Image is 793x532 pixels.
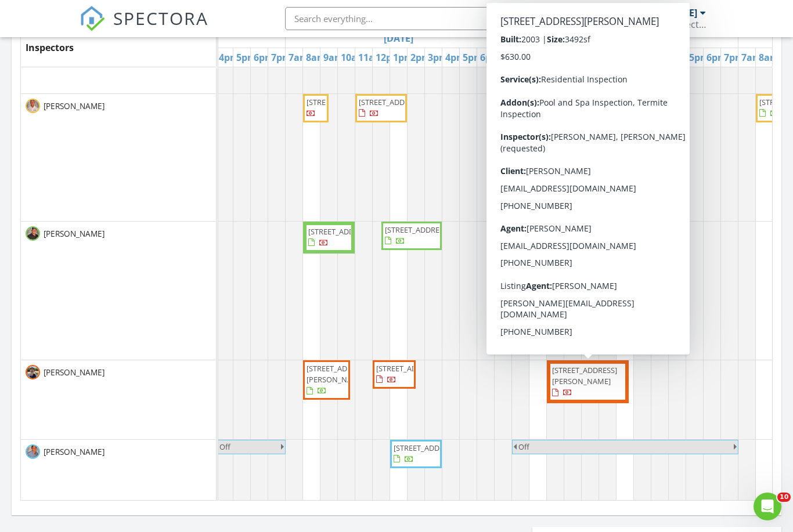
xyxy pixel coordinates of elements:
[26,444,40,459] img: screenshot_20240501_at_11.40.38_am.png
[320,48,347,67] a: 9am
[355,48,387,67] a: 11am
[394,443,459,453] span: [STREET_ADDRESS]
[582,48,613,67] a: 11am
[477,48,503,67] a: 6pm
[219,441,230,452] span: Off
[518,441,529,452] span: Off
[619,63,680,85] span: Ask before scheduling please
[425,48,451,67] a: 3pm
[756,48,782,67] a: 8am
[381,29,416,48] a: Go to August 27, 2025
[628,136,697,180] span: Sewer Scope ([STREET_ADDRESS], [PERSON_NAME])
[385,225,450,235] span: [STREET_ADDRESS]
[599,48,630,67] a: 12pm
[308,226,373,237] span: [STREET_ADDRESS]
[41,446,107,458] span: [PERSON_NAME]
[373,48,404,67] a: 12pm
[607,29,643,48] a: Go to August 28, 2025
[634,48,660,67] a: 2pm
[564,48,596,67] a: 10am
[113,6,208,30] span: SPECTORA
[552,365,617,386] span: [STREET_ADDRESS][PERSON_NAME]
[26,41,74,54] span: Inspectors
[303,48,329,67] a: 8am
[529,48,556,67] a: 8am
[26,226,40,241] img: screenshot_20240501_at_11.40.13_am.png
[233,48,259,67] a: 5pm
[376,363,441,374] span: [STREET_ADDRESS]
[80,16,208,40] a: SPECTORA
[590,19,706,30] div: Alliance Property Inspections
[338,48,369,67] a: 10am
[629,97,694,118] span: [STREET_ADDRESS][PERSON_NAME]
[408,48,434,67] a: 2pm
[533,225,598,235] span: [STREET_ADDRESS]
[251,48,277,67] a: 6pm
[285,7,517,30] input: Search everything...
[268,48,294,67] a: 7pm
[307,97,372,107] span: [STREET_ADDRESS]
[216,48,242,67] a: 4pm
[686,48,712,67] a: 5pm
[442,48,468,67] a: 4pm
[754,493,781,520] iframe: Intercom live chat
[41,100,107,112] span: [PERSON_NAME]
[777,493,791,502] span: 10
[26,365,40,379] img: screenshot_20250805_at_12.27.40_pm.png
[617,48,643,67] a: 1pm
[41,228,107,240] span: [PERSON_NAME]
[704,48,730,67] a: 6pm
[460,48,486,67] a: 5pm
[80,6,105,31] img: The Best Home Inspection Software - Spectora
[547,48,573,67] a: 9am
[307,363,372,385] span: [STREET_ADDRESS][PERSON_NAME]
[495,48,521,67] a: 7pm
[721,48,747,67] a: 7pm
[26,99,40,113] img: screenshot_20240501_at_11.39.29_am.png
[512,48,538,67] a: 7am
[286,48,312,67] a: 7am
[622,7,697,19] div: [PERSON_NAME]
[738,48,765,67] a: 7am
[651,48,677,67] a: 3pm
[669,48,695,67] a: 4pm
[41,367,107,378] span: [PERSON_NAME]
[359,97,424,107] span: [STREET_ADDRESS]
[390,48,416,67] a: 1pm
